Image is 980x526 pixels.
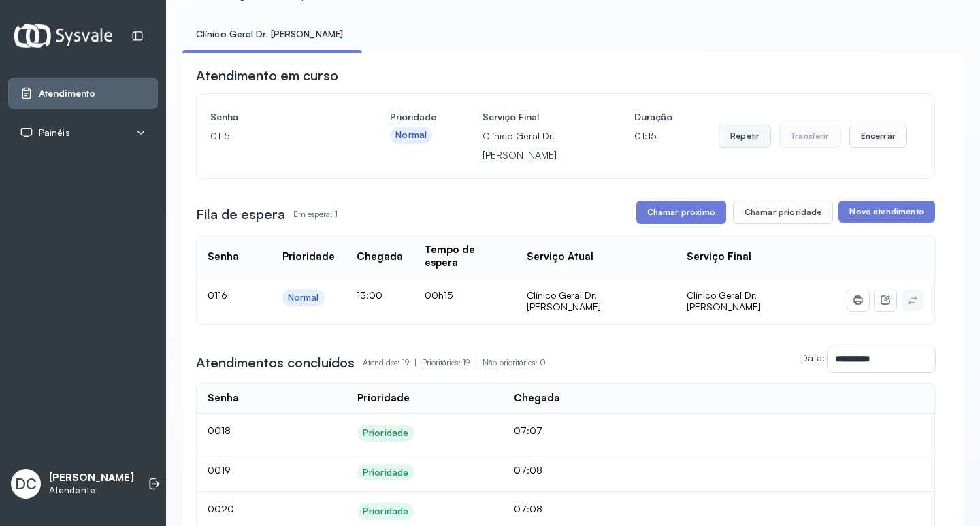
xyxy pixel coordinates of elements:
div: Normal [395,129,427,141]
span: 0018 [208,425,231,436]
p: Prioritários: 19 [422,353,483,372]
h4: Senha [210,108,344,127]
span: 07:08 [514,503,542,514]
span: | [475,357,477,367]
span: 07:07 [514,425,542,436]
p: Em espera: 1 [293,205,338,224]
div: Prioridade [363,427,408,439]
h4: Duração [634,108,672,127]
p: Atendidos: 19 [363,353,422,372]
span: 00h15 [425,289,453,301]
span: 0116 [208,289,227,301]
span: | [414,357,416,367]
h3: Atendimento em curso [196,66,338,85]
button: Repetir [719,125,771,148]
p: [PERSON_NAME] [49,472,134,484]
div: Prioridade [357,392,410,405]
button: Transferir [779,125,841,148]
span: 0019 [208,464,231,476]
p: 0115 [210,127,344,146]
label: Data: [801,352,825,363]
img: Logotipo do estabelecimento [14,24,112,47]
div: Tempo de espera [425,244,505,269]
button: Chamar próximo [636,201,726,224]
p: Não prioritários: 0 [483,353,546,372]
button: Encerrar [849,125,907,148]
span: 0020 [208,503,234,514]
div: Normal [288,292,319,303]
h4: Serviço Final [483,108,588,127]
div: Prioridade [363,506,408,517]
p: Clínico Geral Dr. [PERSON_NAME] [483,127,588,165]
span: Painéis [39,127,70,139]
div: Senha [208,250,239,263]
span: 07:08 [514,464,542,476]
div: Clínico Geral Dr. [PERSON_NAME] [527,289,665,313]
div: Prioridade [282,250,335,263]
div: Prioridade [363,467,408,478]
span: 13:00 [357,289,382,301]
div: Serviço Atual [527,250,593,263]
a: Clínico Geral Dr. [PERSON_NAME] [182,23,357,46]
div: Serviço Final [687,250,751,263]
h3: Atendimentos concluídos [196,353,355,372]
button: Novo atendimento [838,201,934,223]
p: Atendente [49,484,134,496]
h4: Prioridade [390,108,436,127]
div: Chegada [357,250,403,263]
div: Chegada [514,392,560,405]
h3: Fila de espera [196,205,285,224]
button: Chamar prioridade [733,201,834,224]
span: Atendimento [39,88,95,99]
div: Senha [208,392,239,405]
a: Atendimento [20,86,146,100]
p: 01:15 [634,127,672,146]
span: Clínico Geral Dr. [PERSON_NAME] [687,289,761,313]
